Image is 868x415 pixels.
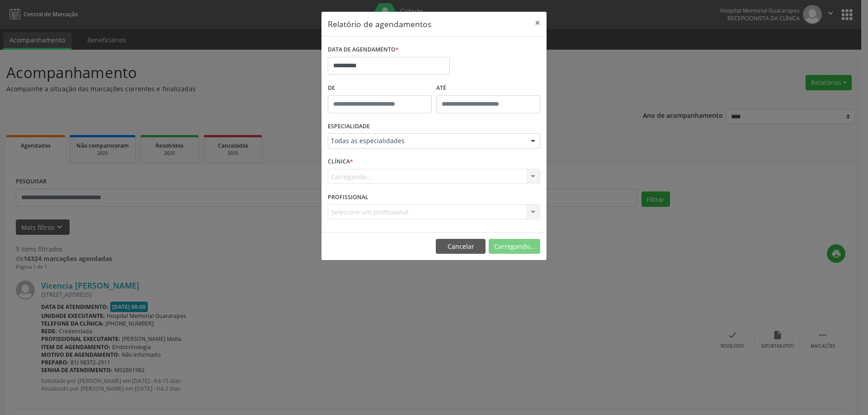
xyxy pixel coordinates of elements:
[328,120,370,134] label: ESPECIALIDADE
[328,81,432,95] label: De
[528,12,547,34] button: Close
[328,18,431,30] h5: Relatório de agendamentos
[331,136,522,145] span: Todas as especialidades
[328,43,399,57] label: DATA DE AGENDAMENTO
[436,81,540,95] label: ATÉ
